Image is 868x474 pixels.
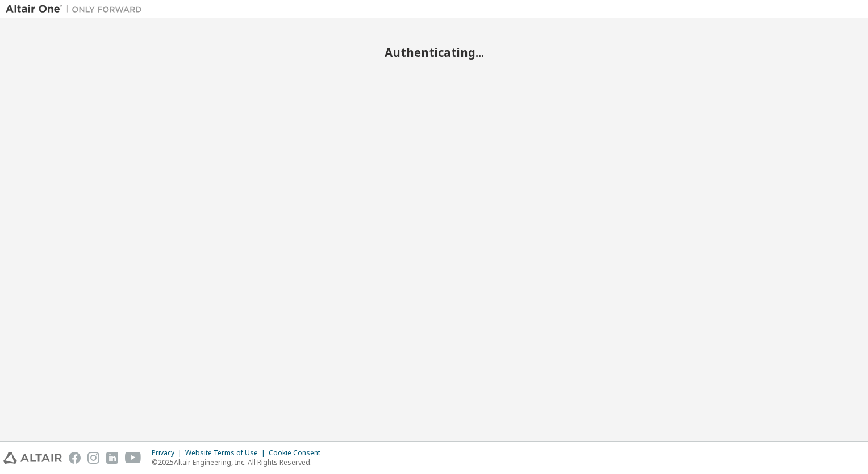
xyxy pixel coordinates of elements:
[125,452,141,464] img: youtube.svg
[6,3,148,15] img: Altair One
[87,452,99,464] img: instagram.svg
[3,452,62,464] img: altair_logo.svg
[152,458,327,467] p: © 2025 Altair Engineering, Inc. All Rights Reserved.
[269,448,327,458] div: Cookie Consent
[106,452,118,464] img: linkedin.svg
[69,452,81,464] img: facebook.svg
[6,45,862,60] h2: Authenticating...
[152,448,185,458] div: Privacy
[185,448,269,458] div: Website Terms of Use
